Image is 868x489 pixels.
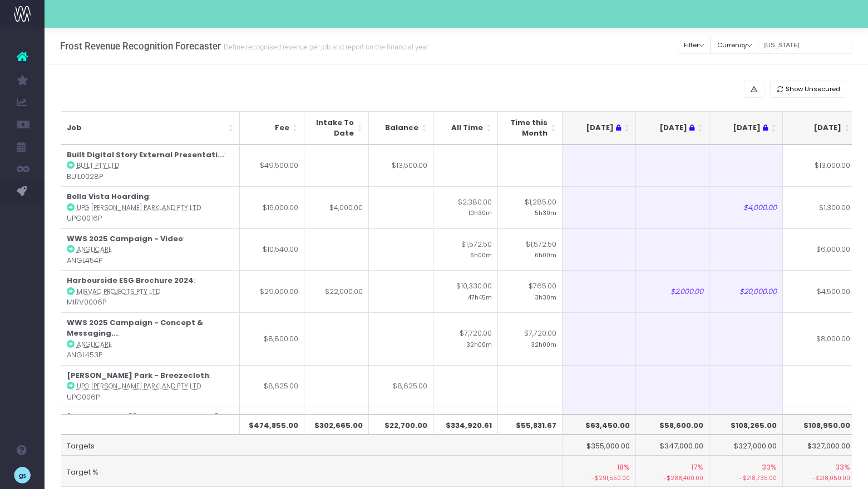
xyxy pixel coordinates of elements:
[531,339,556,349] small: 32h00m
[67,317,203,339] strong: WWS 2025 Campaign - Concept & Messaging...
[61,111,240,145] th: Job: activate to sort column ascending
[67,233,183,244] strong: WWS 2025 Campaign - Video
[369,414,433,435] th: $22,700.00
[783,270,856,312] td: $4,500.00
[636,270,709,312] td: $2,000.00
[783,435,856,456] td: $327,000.00
[61,312,240,365] td: : ANGL453P
[783,145,856,187] td: $13,000.00
[563,111,636,145] th: May 25 : activate to sort column ascending
[709,414,783,435] th: $108,265.00
[535,292,556,302] small: 3h30m
[535,207,556,217] small: 5h30m
[715,472,777,483] small: -$218,735.00
[762,462,777,473] span: 33%
[240,407,304,460] td: $4,900.00
[433,407,498,460] td: $2,210.00
[433,270,498,312] td: $10,330.00
[691,462,703,473] span: 17%
[77,245,112,254] abbr: Anglicare
[369,111,433,145] th: Balance: activate to sort column ascending
[240,365,304,407] td: $8,625.00
[61,228,240,271] td: : ANGL454P
[783,414,856,435] th: $108,950.00
[468,292,492,302] small: 47h45m
[709,111,783,145] th: Jul 25 : activate to sort column ascending
[786,84,840,94] span: Show Unsecured
[240,186,304,228] td: $15,000.00
[61,456,563,487] td: Target %
[835,462,850,473] span: 33%
[711,37,758,54] button: Currency
[67,149,224,160] strong: Built Digital Story External Presentati...
[498,312,563,365] td: $7,720.00
[221,41,428,52] small: Define recognised revenue per job and report on the financial year
[240,270,304,312] td: $29,000.00
[67,412,225,433] strong: [PERSON_NAME][GEOGRAPHIC_DATA] - Landing Page
[783,186,856,228] td: $1,300.00
[636,111,709,145] th: Jun 25 : activate to sort column ascending
[369,365,433,407] td: $8,625.00
[61,407,240,460] td: : UPG008P
[783,312,856,365] td: $8,000.00
[617,462,630,473] span: 18%
[770,81,847,98] button: Show Unsecured
[783,111,856,145] th: Aug 25: activate to sort column ascending
[498,186,563,228] td: $1,285.00
[758,37,852,54] input: Search...
[709,186,783,228] td: $4,000.00
[77,382,201,391] abbr: UPG EDMONDSON PARKLAND PTY LTD
[788,472,850,483] small: -$218,050.00
[563,414,636,435] th: $63,450.00
[240,228,304,271] td: $10,540.00
[77,203,201,212] abbr: UPG EDMONDSON PARKLAND PTY LTD
[433,414,498,435] th: $334,920.61
[304,186,369,228] td: $4,000.00
[563,435,636,456] td: $355,000.00
[77,340,112,349] abbr: Anglicare
[468,207,492,217] small: 10h30m
[240,111,304,145] th: Fee: activate to sort column ascending
[240,145,304,187] td: $49,500.00
[498,270,563,312] td: $765.00
[783,228,856,271] td: $6,000.00
[498,414,563,435] th: $55,831.67
[67,191,149,202] strong: Bella Vista Hoarding
[304,407,369,460] td: $4,900.00
[61,270,240,312] td: : MIRV0006P
[466,339,492,349] small: 32h00m
[61,186,240,228] td: : UPG0016P
[67,275,194,286] strong: Harbourside ESG Brochure 2024
[636,435,709,456] td: $347,000.00
[77,287,160,296] abbr: Mirvac Projects Pty Ltd
[304,111,369,145] th: Intake To Date: activate to sort column ascending
[240,414,304,435] th: $474,855.00
[240,312,304,365] td: $8,800.00
[304,414,369,435] th: $302,665.00
[369,145,433,187] td: $13,500.00
[433,228,498,271] td: $1,572.50
[642,472,703,483] small: -$288,400.00
[498,228,563,271] td: $1,572.50
[77,161,119,170] abbr: Built Pty Ltd
[498,111,563,145] th: Time this Month: activate to sort column ascending
[67,370,209,381] strong: [PERSON_NAME] Park - Breezecloth
[636,414,709,435] th: $58,600.00
[61,435,563,456] td: Targets
[678,37,711,54] button: Filter
[433,186,498,228] td: $2,380.00
[709,435,783,456] td: $327,000.00
[709,270,783,312] td: $20,000.00
[433,111,498,145] th: All Time: activate to sort column ascending
[535,250,556,260] small: 6h00m
[14,467,31,483] img: images/default_profile_image.png
[304,270,369,312] td: $22,000.00
[60,41,428,52] h3: Frost Revenue Recognition Forecaster
[568,472,630,483] small: -$291,550.00
[61,365,240,407] td: : UPG006P
[61,145,240,187] td: : BUIL0028P
[433,312,498,365] td: $7,720.00
[470,250,492,260] small: 6h00m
